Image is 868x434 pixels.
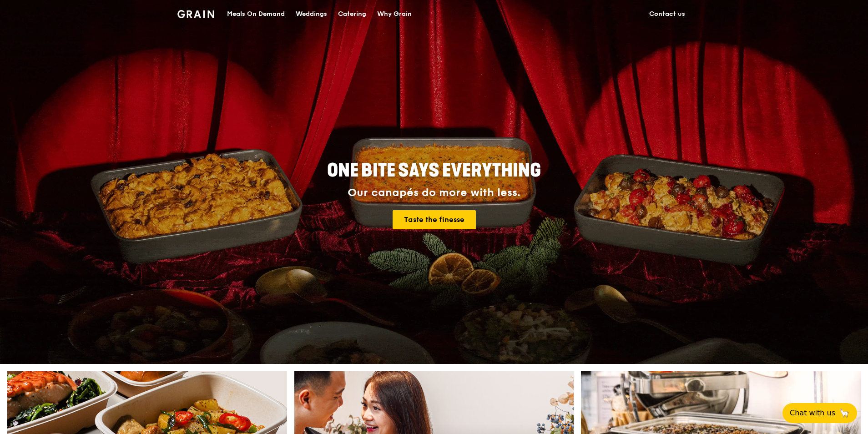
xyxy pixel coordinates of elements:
button: Chat with us🦙 [782,403,857,423]
a: Contact us [644,0,691,28]
div: Our canapés do more with less. [270,187,598,199]
a: Taste the finesse [393,210,476,229]
span: Chat with us [790,408,835,419]
img: Grain [177,10,214,18]
a: Catering [333,0,372,28]
span: ONE BITE SAYS EVERYTHING [327,160,541,182]
span: 🦙 [839,408,850,419]
a: Why Grain [372,0,417,28]
a: Weddings [290,0,333,28]
div: Why Grain [377,0,412,28]
div: Weddings [296,0,327,28]
div: Catering [338,0,366,28]
div: Meals On Demand [227,0,285,28]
